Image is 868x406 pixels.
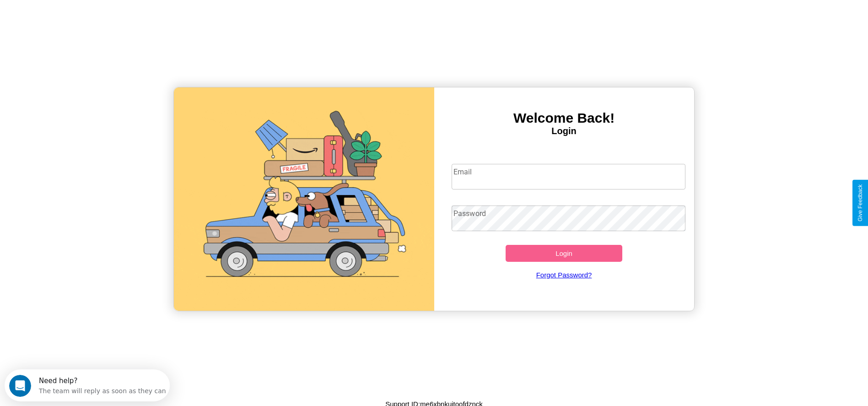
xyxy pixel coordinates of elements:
[506,245,623,262] button: Login
[174,87,434,311] img: gif
[9,375,31,397] iframe: Intercom live chat
[34,15,162,25] div: The team will reply as soon as they can
[447,262,681,288] a: Forgot Password?
[434,126,694,136] h4: Login
[857,184,863,222] div: Give Feedback
[34,8,162,15] div: Need help?
[5,369,170,401] iframe: Intercom live chat discovery launcher
[4,4,170,29] div: Open Intercom Messenger
[434,110,694,126] h3: Welcome Back!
